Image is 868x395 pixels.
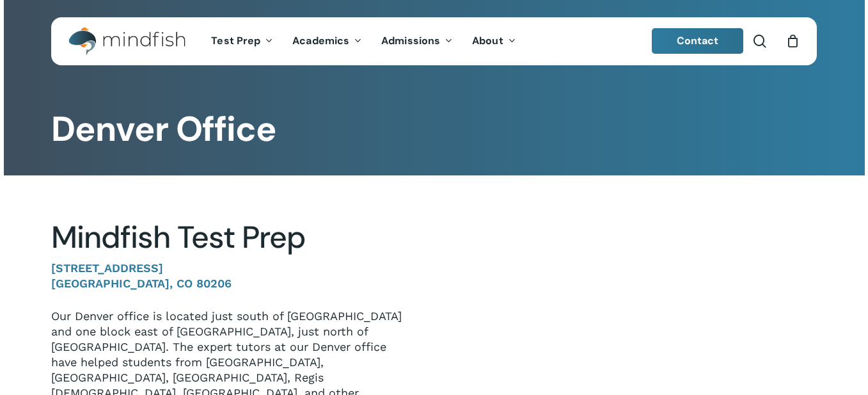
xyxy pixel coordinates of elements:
[201,36,283,47] a: Test Prep
[211,34,260,47] span: Test Prep
[677,34,719,47] span: Contact
[51,17,817,65] header: Main Menu
[372,36,462,47] a: Admissions
[283,36,372,47] a: Academics
[51,277,232,290] strong: [GEOGRAPHIC_DATA], CO 80206
[462,36,526,47] a: About
[292,34,349,47] span: Academics
[51,109,817,150] h1: Denver Office
[201,17,525,65] nav: Main Menu
[51,261,163,275] strong: [STREET_ADDRESS]
[381,34,440,47] span: Admissions
[51,219,414,256] h2: Mindfish Test Prep
[472,34,503,47] span: About
[652,28,744,54] a: Contact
